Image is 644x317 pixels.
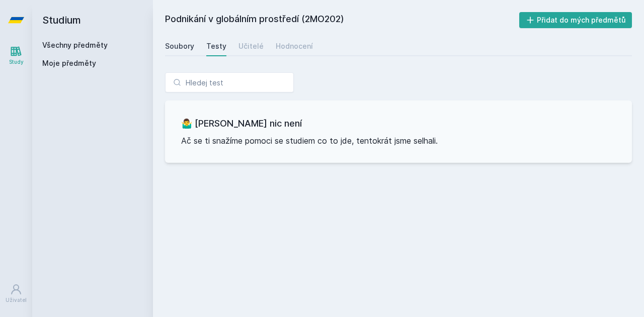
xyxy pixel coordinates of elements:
div: Učitelé [238,41,264,51]
div: Soubory [165,41,194,51]
div: Study [9,58,24,66]
a: Testy [206,36,226,56]
a: Učitelé [238,36,264,56]
div: Uživatel [6,296,27,304]
div: Hodnocení [276,41,313,51]
a: Všechny předměty [42,41,108,49]
input: Hledej test [165,72,294,92]
div: Testy [206,41,226,51]
span: Moje předměty [42,58,96,68]
h2: Podnikání v globálním prostředí (2MO202) [165,12,519,28]
button: Přidat do mých předmětů [519,12,632,28]
a: Uživatel [2,278,30,309]
a: Study [2,40,30,71]
p: Ač se ti snažíme pomoci se studiem co to jde, tentokrát jsme selhali. [181,135,616,147]
a: Hodnocení [276,36,313,56]
h3: 🤷‍♂️ [PERSON_NAME] nic není [181,117,616,131]
a: Soubory [165,36,194,56]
